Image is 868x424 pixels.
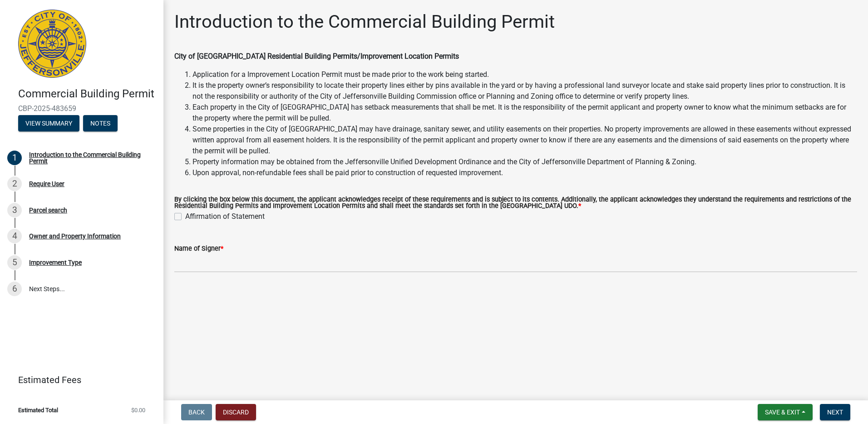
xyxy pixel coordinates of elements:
[131,407,145,413] span: $0.00
[83,120,118,127] wm-modal-confirm: Notes
[7,255,22,270] div: 5
[192,80,857,102] li: It is the property owner’s responsibility to locate their property lines either by pins available...
[827,409,843,416] span: Next
[216,404,256,420] button: Discard
[18,87,156,101] h4: Commercial Building Permit
[765,409,800,416] span: Save & Exit
[18,10,86,78] img: City of Jeffersonville, Indiana
[29,233,121,239] div: Owner and Property Information
[192,156,857,167] li: Property information may be obtained from the Jeffersonville Unified Development Ordinance and th...
[7,229,22,243] div: 4
[83,115,118,131] button: Notes
[7,282,22,296] div: 6
[29,207,67,213] div: Parcel search
[181,404,212,420] button: Back
[188,409,205,416] span: Back
[192,124,857,156] li: Some properties in the City of [GEOGRAPHIC_DATA] may have drainage, sanitary sewer, and utility e...
[185,211,265,222] label: Affirmation of Statement
[7,203,22,217] div: 3
[29,259,82,266] div: Improvement Type
[174,246,223,252] label: Name of Signer
[29,181,64,187] div: Require User
[18,407,58,413] span: Estimated Total
[18,104,145,113] span: CBP-2025-483659
[7,371,149,389] a: Estimated Fees
[820,404,850,420] button: Next
[174,52,459,61] strong: City of [GEOGRAPHIC_DATA] Residential Building Permits/Improvement Location Permits
[192,167,857,178] li: Upon approval, non-refundable fees shall be paid prior to construction of requested improvement.
[18,120,79,127] wm-modal-confirm: Summary
[7,177,22,191] div: 2
[29,151,149,164] div: Introduction to the Commercial Building Permit
[174,11,555,33] h1: Introduction to the Commercial Building Permit
[18,115,79,131] button: View Summary
[192,102,857,124] li: Each property in the City of [GEOGRAPHIC_DATA] has setback measurements that shall be met. It is ...
[174,197,857,210] label: By clicking the box below this document, the applicant acknowledges receipt of these requirements...
[758,404,813,420] button: Save & Exit
[7,151,22,165] div: 1
[192,69,857,80] li: Application for a Improvement Location Permit must be made prior to the work being started.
